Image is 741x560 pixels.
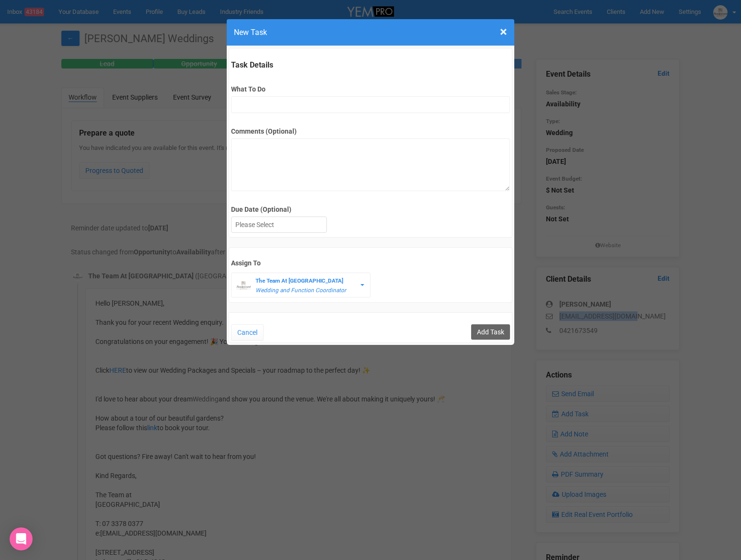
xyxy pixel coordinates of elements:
legend: Task Details [231,60,509,71]
em: Wedding and Function Coordinator [255,287,346,294]
label: Assign To [231,258,509,268]
h4: New Task [234,26,507,38]
strong: The Team At [GEOGRAPHIC_DATA] [255,277,343,284]
button: Cancel [231,324,264,341]
input: Add Task [471,324,510,340]
label: Due Date (Optional) [231,205,509,214]
div: Open Intercom Messenger [10,527,33,550]
label: Comments (Optional) [231,126,509,136]
img: BGLogo.jpg [236,278,251,293]
label: What To Do [231,84,509,94]
span: × [500,24,507,40]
